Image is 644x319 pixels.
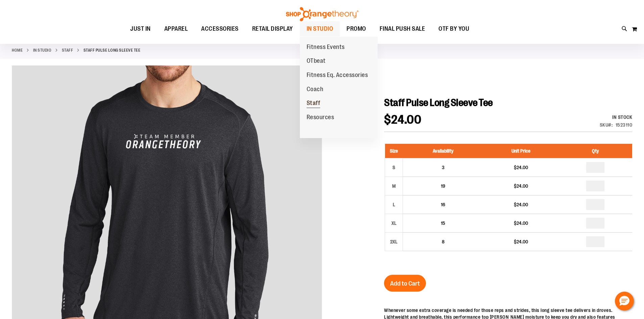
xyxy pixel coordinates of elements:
[486,220,555,227] div: $24.00
[245,21,300,37] a: RETAIL DISPLAY
[380,21,425,36] span: FINAL PUSH SALE
[123,21,158,37] a: JUST IN
[385,144,403,158] th: Size
[389,200,399,210] div: L
[600,122,613,128] strong: SKU
[307,57,326,66] span: OTbeat
[12,47,23,53] a: Home
[307,44,345,52] span: Fitness Events
[300,37,378,138] ul: IN STUDIO
[300,40,352,54] a: Fitness Events
[347,21,366,36] span: PROMO
[384,275,426,292] button: Add to Cart
[403,144,483,158] th: Availability
[300,68,375,82] a: Fitness Eq. Accessories
[600,114,633,121] div: Availability
[300,96,327,110] a: Staff
[340,21,373,37] a: PROMO
[384,97,493,108] span: Staff Pulse Long Sleeve Tee
[164,21,188,36] span: APPAREL
[252,21,293,36] span: RETAIL DISPLAY
[389,181,399,191] div: M
[438,21,469,36] span: OTF BY YOU
[389,218,399,228] div: XL
[194,21,245,37] a: ACCESSORIES
[559,144,632,158] th: Qty
[158,21,195,37] a: APPAREL
[390,280,420,287] span: Add to Cart
[307,114,334,122] span: Resources
[441,183,445,189] span: 19
[307,86,324,94] span: Coach
[441,220,445,226] span: 15
[486,183,555,189] div: $24.00
[130,21,151,36] span: JUST IN
[442,165,445,170] span: 3
[33,47,52,53] a: IN STUDIO
[442,239,445,244] span: 8
[373,21,432,37] a: FINAL PUSH SALE
[300,21,340,36] a: IN STUDIO
[483,144,558,158] th: Unit Price
[307,21,333,36] span: IN STUDIO
[441,202,445,207] span: 16
[300,54,333,68] a: OTbeat
[389,237,399,247] div: 2XL
[486,201,555,208] div: $24.00
[307,100,320,108] span: Staff
[201,21,239,36] span: ACCESSORIES
[84,47,141,53] strong: Staff Pulse Long Sleeve Tee
[285,7,359,21] img: Shop Orangetheory
[486,238,555,245] div: $24.00
[615,292,634,311] button: Hello, have a question? Let’s chat.
[384,113,421,127] span: $24.00
[300,110,341,125] a: Resources
[486,164,555,171] div: $24.00
[616,122,633,128] div: 1523110
[307,72,368,80] span: Fitness Eq. Accessories
[432,21,476,37] a: OTF BY YOU
[600,114,633,121] div: In stock
[62,47,73,53] a: Staff
[300,82,330,97] a: Coach
[389,162,399,172] div: S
